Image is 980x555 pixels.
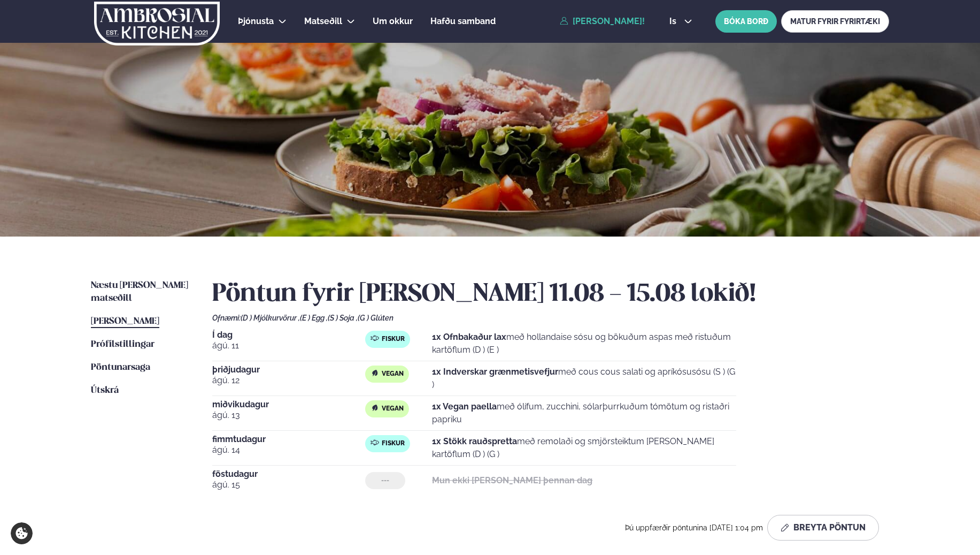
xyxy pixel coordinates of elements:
[767,515,879,541] button: Breyta Pöntun
[560,17,645,26] a: [PERSON_NAME]!
[212,314,889,322] div: Ofnæmi:
[238,16,274,26] span: Þjónusta
[371,404,379,412] img: Vegan.svg
[661,17,701,26] button: is
[91,386,119,395] span: Útskrá
[212,339,365,352] span: ágú. 11
[212,444,365,457] span: ágú. 14
[212,400,365,409] span: miðvikudagur
[212,331,365,339] span: Í dag
[373,15,413,28] a: Um okkur
[212,366,365,374] span: þriðjudagur
[432,366,736,391] p: með cous cous salati og apríkósusósu (S ) (G )
[432,436,517,446] strong: 1x Stökk rauðspretta
[212,279,889,309] h2: Pöntun fyrir [PERSON_NAME] 11.08 - 15.08 lokið!
[91,315,159,328] a: [PERSON_NAME]
[382,405,404,413] span: Vegan
[212,435,365,444] span: fimmtudagur
[432,400,736,426] p: með ólífum, zucchini, sólarþurrkuðum tómötum og ristaðri papriku
[430,15,496,28] a: Hafðu samband
[304,15,342,28] a: Matseðill
[328,314,358,322] span: (S ) Soja ,
[11,522,33,544] a: Cookie settings
[781,10,889,33] a: MATUR FYRIR FYRIRTÆKI
[91,384,119,397] a: Útskrá
[432,401,497,412] strong: 1x Vegan paella
[91,361,150,374] a: Pöntunarsaga
[91,279,191,305] a: Næstu [PERSON_NAME] matseðill
[669,17,680,26] span: is
[93,2,221,45] img: logo
[715,10,777,33] button: BÓKA BORÐ
[382,370,404,378] span: Vegan
[212,470,365,478] span: föstudagur
[91,340,155,349] span: Prófílstillingar
[371,438,379,447] img: fish.svg
[625,523,763,532] span: Þú uppfærðir pöntunina [DATE] 1:04 pm
[432,331,736,356] p: með hollandaise sósu og bökuðum aspas með ristuðum kartöflum (D ) (E )
[373,16,413,26] span: Um okkur
[381,476,389,485] span: ---
[300,314,328,322] span: (E ) Egg ,
[91,363,150,372] span: Pöntunarsaga
[371,369,379,377] img: Vegan.svg
[91,338,155,351] a: Prófílstillingar
[212,409,365,422] span: ágú. 13
[432,332,506,342] strong: 1x Ofnbakaður lax
[432,435,736,461] p: með remolaði og smjörsteiktum [PERSON_NAME] kartöflum (D ) (G )
[382,335,405,344] span: Fiskur
[432,475,592,485] strong: Mun ekki [PERSON_NAME] þennan dag
[91,317,159,326] span: [PERSON_NAME]
[358,314,393,322] span: (G ) Glúten
[304,16,342,26] span: Matseðill
[241,314,300,322] span: (D ) Mjólkurvörur ,
[430,16,496,26] span: Hafðu samband
[432,367,558,377] strong: 1x Indverskar grænmetisvefjur
[212,374,365,387] span: ágú. 12
[382,439,405,448] span: Fiskur
[371,334,379,343] img: fish.svg
[91,281,188,303] span: Næstu [PERSON_NAME] matseðill
[238,15,274,28] a: Þjónusta
[212,478,365,491] span: ágú. 15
